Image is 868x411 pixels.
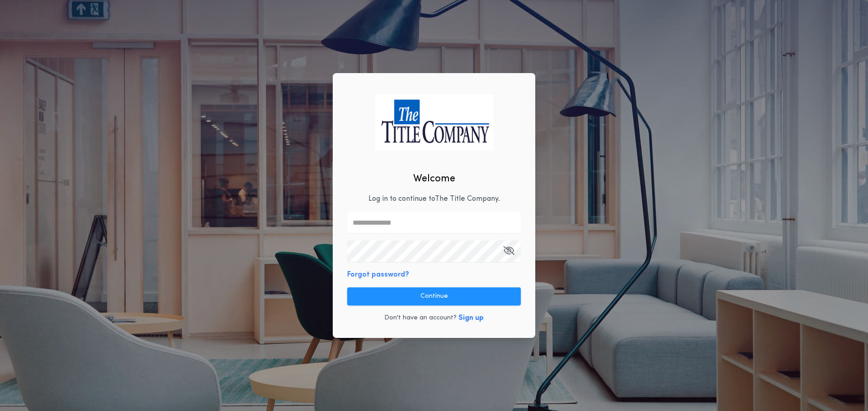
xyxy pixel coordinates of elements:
[375,94,493,150] img: logo
[368,194,500,204] p: Log in to continue to The Title Company .
[347,269,409,280] button: Forgot password?
[458,313,484,323] button: Sign up
[347,287,521,305] button: Continue
[413,171,455,186] h2: Welcome
[384,314,457,323] p: Don't have an account?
